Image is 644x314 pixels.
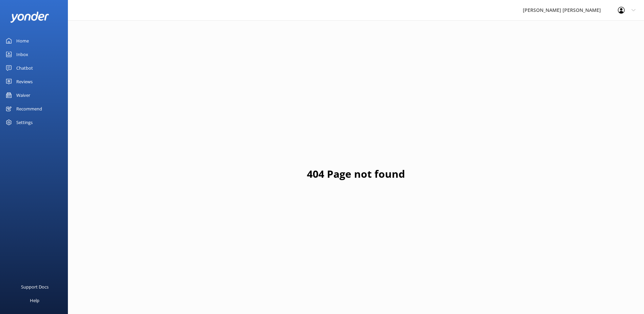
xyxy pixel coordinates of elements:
[16,102,42,116] div: Recommend
[16,34,29,48] div: Home
[10,12,49,23] img: yonder-white-logo.png
[16,75,33,88] div: Reviews
[16,48,28,61] div: Inbox
[16,116,33,129] div: Settings
[16,88,30,102] div: Waiver
[307,166,405,182] h1: 404 Page not found
[21,280,49,294] div: Support Docs
[16,61,33,75] div: Chatbot
[30,294,39,307] div: Help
